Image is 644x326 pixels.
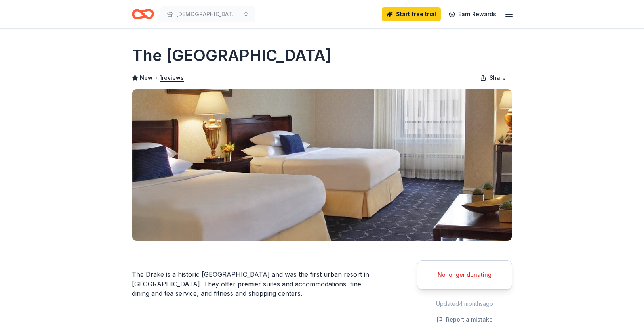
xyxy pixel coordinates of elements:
span: Share [490,73,506,82]
img: Image for The Drake Hotel [132,89,512,241]
div: Updated 4 months ago [417,299,512,309]
span: [DEMOGRAPHIC_DATA] Lights - A Red Carpet Affair [176,10,240,19]
div: No longer donating [427,270,502,280]
span: • [155,75,158,81]
a: Home [132,5,154,23]
div: The Drake is a historic [GEOGRAPHIC_DATA] and was the first urban resort in [GEOGRAPHIC_DATA]. Th... [132,270,379,298]
span: New [140,73,152,82]
button: Report a mistake [436,315,493,324]
a: Start free trial [382,7,441,21]
button: Share [474,70,512,86]
a: Earn Rewards [444,7,501,21]
button: 1reviews [160,73,184,82]
button: [DEMOGRAPHIC_DATA] Lights - A Red Carpet Affair [160,6,255,22]
h1: The [GEOGRAPHIC_DATA] [132,44,332,67]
